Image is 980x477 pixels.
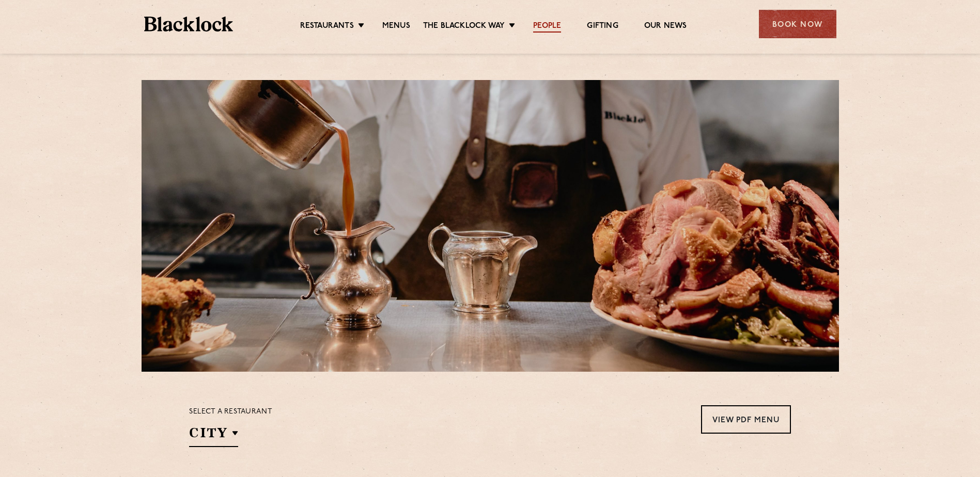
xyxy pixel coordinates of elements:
[300,21,354,33] a: Restaurants
[701,405,791,434] a: View PDF Menu
[189,405,272,419] p: Select a restaurant
[423,21,505,33] a: The Blacklock Way
[759,10,836,38] div: Book Now
[382,21,410,33] a: Menus
[644,21,687,33] a: Our News
[533,21,561,33] a: People
[144,17,234,31] img: BL_Textured_Logo-footer-cropped.svg
[189,424,238,447] h2: City
[587,21,618,33] a: Gifting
